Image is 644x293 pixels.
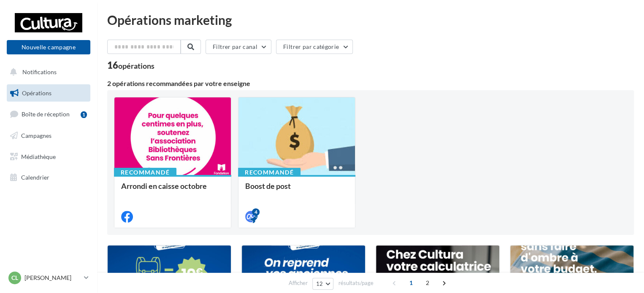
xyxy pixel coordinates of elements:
div: Arrondi en caisse octobre [121,182,224,199]
a: Boîte de réception1 [5,105,92,123]
span: Médiathèque [21,153,56,160]
span: 12 [316,280,323,287]
a: Calendrier [5,169,92,186]
p: [PERSON_NAME] [24,274,81,282]
span: Afficher [289,279,308,287]
span: 1 [404,276,418,290]
div: 16 [107,61,154,70]
button: Filtrer par canal [206,40,271,54]
a: Campagnes [5,127,92,145]
span: Notifications [22,68,57,75]
div: Boost de post [245,182,348,199]
span: Calendrier [21,174,49,181]
div: Opérations marketing [107,13,634,26]
span: Boîte de réception [22,110,70,118]
button: Nouvelle campagne [7,40,90,54]
div: 1 [81,111,87,118]
div: Recommandé [114,168,176,177]
span: Campagnes [21,132,51,139]
div: 4 [252,208,260,216]
button: Notifications [5,63,89,81]
span: Cl [11,274,18,282]
div: Recommandé [238,168,300,177]
button: Filtrer par catégorie [276,40,353,54]
span: Opérations [22,89,51,97]
button: 12 [312,278,334,290]
div: opérations [118,62,154,70]
a: Médiathèque [5,148,92,166]
a: Cl [PERSON_NAME] [7,270,90,286]
a: Opérations [5,84,92,102]
div: 2 opérations recommandées par votre enseigne [107,80,634,87]
span: résultats/page [338,279,373,287]
span: 2 [421,276,434,290]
